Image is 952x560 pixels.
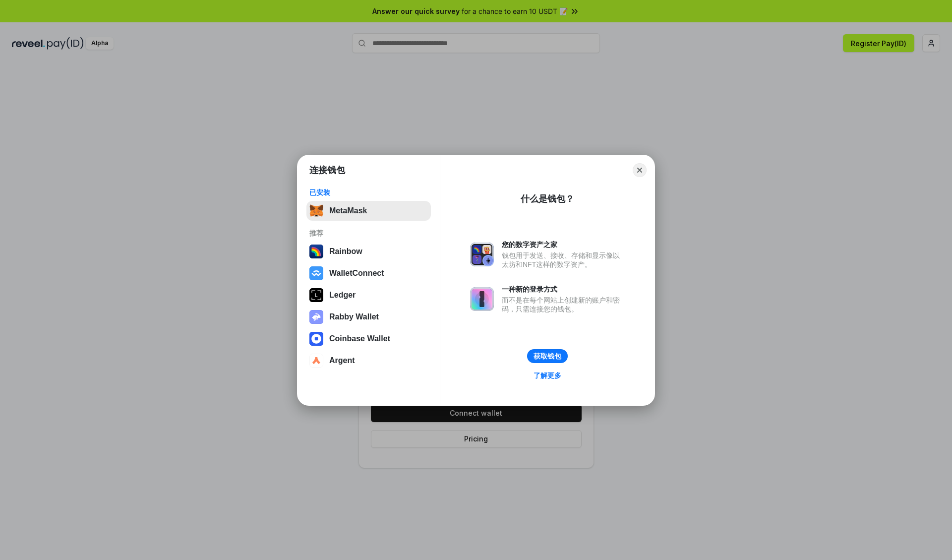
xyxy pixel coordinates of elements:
[502,251,625,269] div: 钱包用于发送、接收、存储和显示像以太坊和NFT这样的数字资产。
[309,229,428,238] div: 推荐
[329,247,362,256] div: Rainbow
[329,291,356,300] div: Ledger
[329,356,355,365] div: Argent
[309,164,345,176] h1: 连接钱包
[329,269,384,278] div: WalletConnect
[502,240,625,249] div: 您的数字资产之家
[306,263,431,283] button: WalletConnect
[309,204,323,218] img: svg+xml,%3Csvg%20fill%3D%22none%22%20height%3D%2233%22%20viewBox%3D%220%200%2035%2033%22%20width%...
[528,369,567,382] a: 了解更多
[309,245,323,258] img: svg+xml,%3Csvg%20width%3D%22120%22%20height%3D%22120%22%20viewBox%3D%220%200%20120%20120%22%20fil...
[470,287,494,311] img: svg+xml,%3Csvg%20xmlns%3D%22http%3A%2F%2Fwww.w3.org%2F2000%2Fsvg%22%20fill%3D%22none%22%20viewBox...
[534,371,561,380] div: 了解更多
[306,329,431,349] button: Coinbase Wallet
[306,351,431,371] button: Argent
[309,354,323,368] img: svg+xml,%3Csvg%20width%3D%2228%22%20height%3D%2228%22%20viewBox%3D%220%200%2028%2028%22%20fill%3D...
[309,288,323,302] img: svg+xml,%3Csvg%20xmlns%3D%22http%3A%2F%2Fwww.w3.org%2F2000%2Fsvg%22%20width%3D%2228%22%20height%3...
[329,334,390,343] div: Coinbase Wallet
[309,310,323,324] img: svg+xml,%3Csvg%20xmlns%3D%22http%3A%2F%2Fwww.w3.org%2F2000%2Fsvg%22%20fill%3D%22none%22%20viewBox...
[470,243,494,266] img: svg+xml,%3Csvg%20xmlns%3D%22http%3A%2F%2Fwww.w3.org%2F2000%2Fsvg%22%20fill%3D%22none%22%20viewBox...
[534,352,561,361] div: 获取钱包
[502,296,625,313] div: 而不是在每个网站上创建新的账户和密码，只需连接您的钱包。
[502,285,625,294] div: 一种新的登录方式
[306,201,431,221] button: MetaMask
[309,188,428,197] div: 已安装
[306,285,431,305] button: Ledger
[633,163,647,177] button: Close
[306,307,431,327] button: Rabby Wallet
[309,332,323,346] img: svg+xml,%3Csvg%20width%3D%2228%22%20height%3D%2228%22%20viewBox%3D%220%200%2028%2028%22%20fill%3D...
[521,193,574,205] div: 什么是钱包？
[306,242,431,261] button: Rainbow
[309,266,323,280] img: svg+xml,%3Csvg%20width%3D%2228%22%20height%3D%2228%22%20viewBox%3D%220%200%2028%2028%22%20fill%3D...
[329,206,367,215] div: MetaMask
[329,312,379,321] div: Rabby Wallet
[527,349,568,363] button: 获取钱包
